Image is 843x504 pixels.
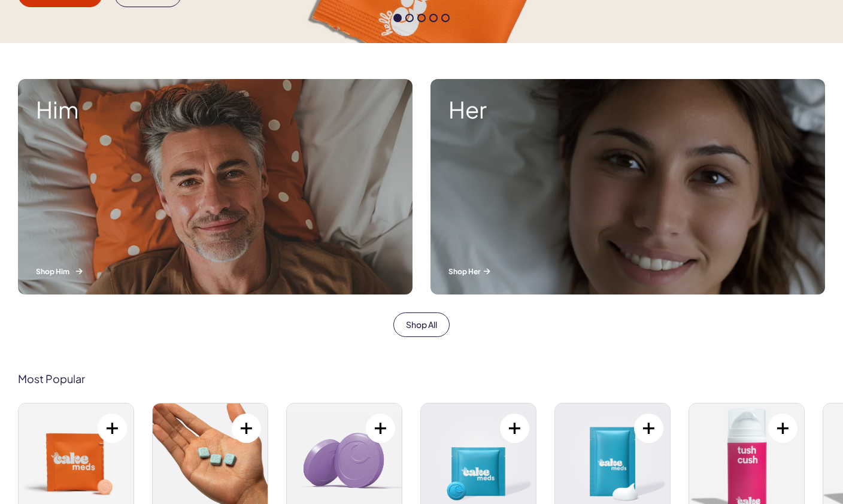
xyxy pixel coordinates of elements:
[393,312,450,338] a: Shop All
[448,97,807,122] strong: Her
[36,266,395,277] p: Shop Him
[36,97,395,122] strong: Him
[448,266,807,277] p: Shop Her
[9,70,421,303] a: A man smiling while lying in bed. Him Shop Him
[421,70,834,303] a: A woman smiling while lying in bed. Her Shop Her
